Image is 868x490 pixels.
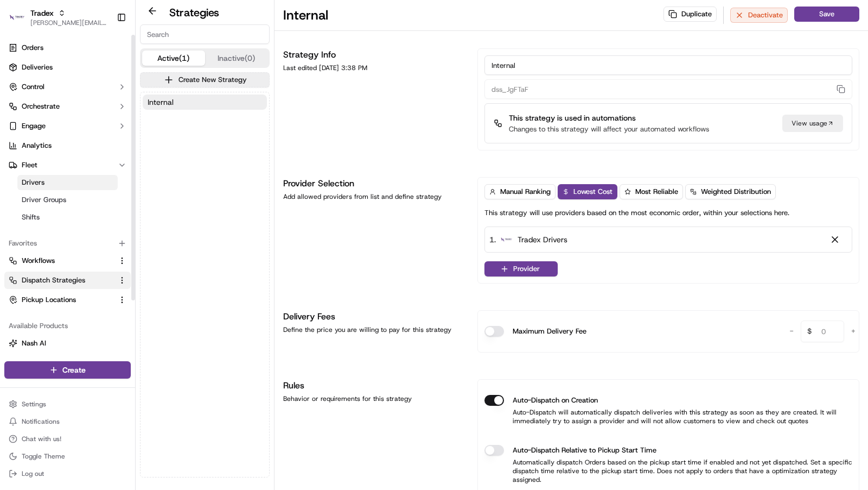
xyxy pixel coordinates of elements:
button: Pickup Locations [4,291,131,309]
button: Chat with us! [4,431,131,447]
img: unihopllc [11,158,28,175]
span: $ [803,322,816,344]
span: Driver Groups [22,195,66,205]
button: Manual Ranking [484,184,556,199]
img: Nash [11,10,33,32]
span: • [65,168,69,177]
span: Notifications [22,417,60,426]
button: Provider [484,261,558,277]
button: Inactive (0) [205,51,268,66]
button: Lowest Cost [558,184,617,199]
a: Driver Groups [17,192,118,208]
span: Deliveries [22,62,53,72]
span: Pylon [108,269,131,277]
span: unihopllc [34,168,63,177]
span: Tradex Drivers [518,234,567,245]
button: Notifications [4,414,131,429]
div: Behavior or requirements for this strategy [283,394,464,403]
span: Engage [22,121,46,131]
div: Favorites [4,235,131,252]
button: Internal [143,95,267,110]
a: 📗Knowledge Base [7,238,87,257]
button: Settings [4,397,131,412]
button: Create New Strategy [140,72,270,87]
img: 1736555255976-a54dd68f-1ca7-489b-9aae-adbdc363a1c4 [11,103,30,123]
a: Nash AI [9,338,126,348]
button: Create [4,361,131,379]
button: Most Reliable [620,184,683,199]
button: Weighted Distribution [685,184,776,199]
button: Fleet [4,156,131,174]
img: 1679586894394 [500,233,513,246]
span: Orders [22,43,43,53]
h1: Provider Selection [283,177,464,190]
a: Shifts [17,210,118,225]
span: Weighted Distribution [701,187,771,197]
button: Active (1) [142,51,205,66]
span: Internal [148,97,174,108]
input: Search [140,24,270,44]
a: Dispatch Strategies [9,275,113,285]
button: Duplicate [663,7,717,22]
div: 1 . [489,234,567,246]
span: Most Reliable [635,187,678,197]
h1: Strategy Info [283,48,464,61]
span: Drivers [22,178,44,187]
button: Save [794,7,859,22]
a: Pickup Locations [9,295,113,305]
button: Tradex [30,8,54,18]
span: Shifts [22,212,40,222]
button: [PERSON_NAME][EMAIL_ADDRESS][DOMAIN_NAME] [30,18,108,27]
button: Orchestrate [4,98,131,115]
a: Workflows [9,256,113,266]
span: Control [22,82,44,92]
span: [PERSON_NAME] [34,197,88,206]
a: Drivers [17,175,118,190]
a: 💻API Documentation [87,238,178,257]
span: Pickup Locations [22,295,76,305]
button: Dispatch Strategies [4,272,131,289]
span: Lowest Cost [573,187,612,197]
button: Control [4,78,131,96]
button: See all [168,139,197,152]
button: TradexTradex[PERSON_NAME][EMAIL_ADDRESS][DOMAIN_NAME] [4,4,112,30]
span: Manual Ranking [500,187,551,197]
div: 📗 [11,243,20,252]
h1: Internal [283,7,328,24]
label: Auto-Dispatch Relative to Pickup Start Time [513,445,656,456]
div: Start new chat [49,103,178,114]
span: Toggle Theme [22,452,65,461]
span: Log out [22,469,44,478]
span: Chat with us! [22,435,61,443]
button: Engage [4,117,131,135]
label: Auto-Dispatch on Creation [513,395,598,406]
a: Analytics [4,137,131,154]
h1: Delivery Fees [283,310,464,323]
span: [DATE] [96,197,118,206]
span: Knowledge Base [22,242,83,253]
a: View usage [782,115,843,132]
label: Maximum Delivery Fee [513,326,586,337]
span: Dispatch Strategies [22,275,85,285]
button: Nash AI [4,335,131,352]
span: Nash AI [22,338,46,348]
div: Add allowed providers from list and define strategy [283,192,464,201]
span: Orchestrate [22,102,60,111]
span: Fleet [22,160,37,170]
span: Create [62,365,86,375]
p: Auto-Dispatch will automatically dispatch deliveries with this strategy as soon as they are creat... [484,408,852,425]
div: Available Products [4,317,131,335]
div: Last edited [DATE] 3:38 PM [283,64,464,72]
p: Changes to this strategy will affect your automated workflows [509,124,709,134]
span: Settings [22,400,46,409]
p: Welcome 👋 [11,43,197,60]
span: API Documentation [103,242,174,253]
span: Workflows [22,256,55,266]
p: Automatically dispatch Orders based on the pickup start time if enabled and not yet dispatched. S... [484,458,852,484]
button: Start new chat [184,106,197,120]
h1: Rules [283,379,464,392]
